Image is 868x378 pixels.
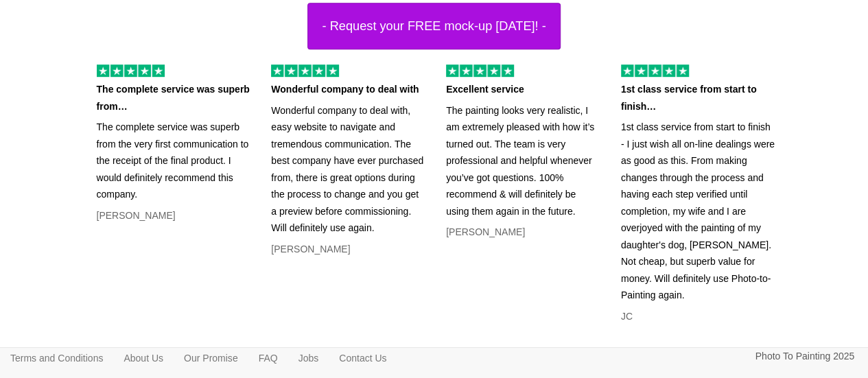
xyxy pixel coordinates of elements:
p: [PERSON_NAME] [446,224,600,241]
button: - Request your FREE mock-up [DATE]! - [307,3,560,49]
p: The complete service was superb from… [97,81,251,115]
p: The complete service was superb from the very first communication to the receipt of the final pro... [97,119,251,203]
a: Jobs [288,348,329,368]
p: The painting looks very realistic, I am extremely pleased with how it’s turned out. The team is v... [446,102,600,220]
p: Excellent service [446,81,600,98]
a: About Us [113,348,174,368]
p: 1st class service from start to finish - I just wish all on-line dealings were as good as this. F... [621,119,775,304]
img: 5 of out 5 stars [446,64,514,77]
a: Our Promise [174,348,248,368]
p: Wonderful company to deal with, easy website to navigate and tremendous communication. The best c... [271,102,425,237]
iframe: Customer reviews powered by Trustpilot [73,335,796,352]
p: [PERSON_NAME] [271,241,425,258]
img: 5 of out 5 stars [97,64,165,77]
p: Wonderful company to deal with [271,81,425,98]
p: JC [621,308,775,325]
a: FAQ [248,348,288,368]
p: Photo To Painting 2025 [755,348,854,365]
p: [PERSON_NAME] [97,207,251,224]
img: 5 of out 5 stars [271,64,339,77]
a: Contact Us [329,348,397,368]
img: 5 of out 5 stars [621,64,689,77]
p: 1st class service from start to finish… [621,81,775,115]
